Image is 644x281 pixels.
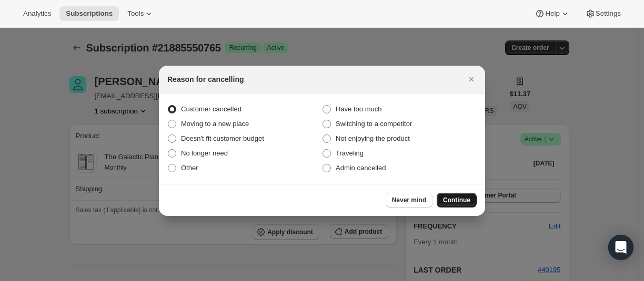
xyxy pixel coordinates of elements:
[167,74,244,85] h2: Reason for cancelling
[17,6,57,21] button: Analytics
[528,6,576,21] button: Help
[336,105,381,113] span: Have too much
[336,164,386,172] span: Admin cancelled
[181,134,264,142] span: Doesn't fit customer budget
[392,196,426,204] span: Never mind
[437,193,477,207] button: Continue
[181,105,241,113] span: Customer cancelled
[127,9,144,18] span: Tools
[336,134,410,142] span: Not enjoying the product
[181,164,198,172] span: Other
[596,9,621,18] span: Settings
[579,6,627,21] button: Settings
[386,193,432,207] button: Never mind
[121,6,160,21] button: Tools
[608,235,633,260] div: Open Intercom Messenger
[545,9,559,18] span: Help
[66,9,113,18] span: Subscriptions
[23,9,51,18] span: Analytics
[59,6,119,21] button: Subscriptions
[336,120,412,128] span: Switching to a competitor
[181,120,249,128] span: Moving to a new place
[443,196,470,204] span: Continue
[336,149,364,157] span: Traveling
[464,72,479,87] button: Close
[181,149,228,157] span: No longer need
